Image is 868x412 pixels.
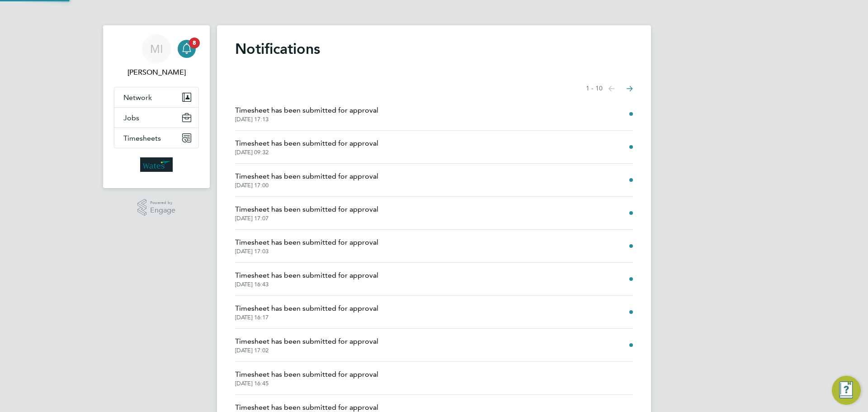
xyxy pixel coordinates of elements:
[235,105,378,116] span: Timesheet has been submitted for approval
[235,369,378,380] span: Timesheet has been submitted for approval
[235,204,378,222] a: Timesheet has been submitted for approval[DATE] 17:07
[235,380,378,387] span: [DATE] 16:45
[178,34,196,63] a: 8
[123,134,161,142] span: Timesheets
[114,67,199,78] span: Mohamed Iskandarani
[123,93,152,102] span: Network
[150,199,175,207] span: Powered by
[189,38,200,48] span: 8
[235,40,633,58] h1: Notifications
[150,43,163,55] span: MI
[235,248,378,255] span: [DATE] 17:03
[103,25,210,188] nav: Main navigation
[235,336,378,354] a: Timesheet has been submitted for approval[DATE] 17:02
[235,347,378,354] span: [DATE] 17:02
[235,204,378,215] span: Timesheet has been submitted for approval
[137,199,176,216] a: Powered byEngage
[235,281,378,288] span: [DATE] 16:43
[235,116,378,123] span: [DATE] 17:13
[123,114,139,122] span: Jobs
[586,84,603,93] span: 1 - 10
[114,108,198,128] button: Jobs
[235,270,378,281] span: Timesheet has been submitted for approval
[150,207,175,214] span: Engage
[235,138,378,149] span: Timesheet has been submitted for approval
[235,369,378,387] a: Timesheet has been submitted for approval[DATE] 16:45
[235,105,378,123] a: Timesheet has been submitted for approval[DATE] 17:13
[235,182,378,189] span: [DATE] 17:00
[235,171,378,182] span: Timesheet has been submitted for approval
[235,138,378,156] a: Timesheet has been submitted for approval[DATE] 09:32
[235,149,378,156] span: [DATE] 09:32
[235,270,378,288] a: Timesheet has been submitted for approval[DATE] 16:43
[235,171,378,189] a: Timesheet has been submitted for approval[DATE] 17:00
[235,314,378,321] span: [DATE] 16:17
[832,376,861,405] button: Engage Resource Center
[235,303,378,321] a: Timesheet has been submitted for approval[DATE] 16:17
[114,157,199,172] a: Go to home page
[235,336,378,347] span: Timesheet has been submitted for approval
[235,237,378,248] span: Timesheet has been submitted for approval
[586,80,633,98] nav: Select page of notifications list
[235,215,378,222] span: [DATE] 17:07
[114,128,198,148] button: Timesheets
[140,157,173,172] img: wates-logo-retina.png
[235,237,378,255] a: Timesheet has been submitted for approval[DATE] 17:03
[235,303,378,314] span: Timesheet has been submitted for approval
[114,34,199,78] a: MI[PERSON_NAME]
[114,87,198,107] button: Network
